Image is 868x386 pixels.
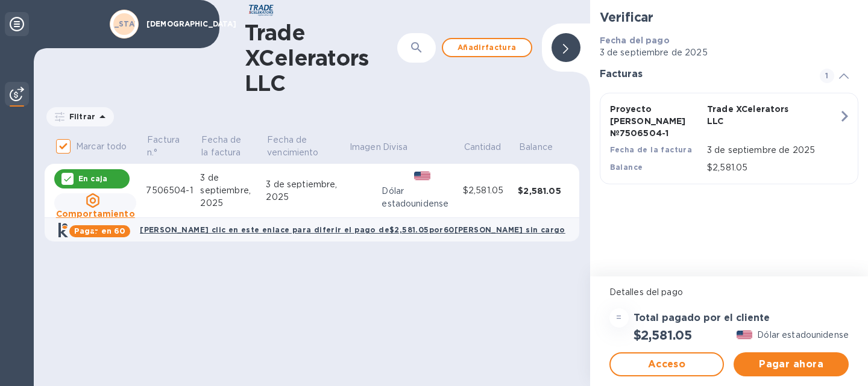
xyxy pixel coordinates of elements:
button: Proyecto [PERSON_NAME] №7506504-1Trade XCelerators LLCFecha de la factura3 de septiembre de 2025B... [600,93,858,184]
font: Cantidad [464,142,502,152]
button: Pagar ahora [734,352,849,376]
font: En caja [78,174,107,183]
font: $2,581.05 [389,225,429,234]
font: Trade XCelerators LLC [245,19,369,96]
button: Acceso [609,352,725,376]
span: Factura n.° [147,134,200,159]
font: Facturas [600,68,643,79]
font: [PERSON_NAME] sin cargo [454,225,565,234]
img: Dólar estadounidense [737,331,753,339]
font: Factura n.° [147,135,180,157]
span: Fecha de la factura [201,134,265,159]
font: Imagen [350,142,381,152]
font: Fecha de la factura [201,135,241,157]
font: Dólar estadounidense [757,330,849,340]
font: $2,581.05 [518,186,561,196]
font: Pagar ahora [759,358,823,370]
font: Añadir [458,43,485,52]
font: 7506504-1 [620,128,668,138]
font: $2,581.05 [707,163,747,172]
font: $2,581.05 [463,185,503,195]
font: [US_STATE] [100,19,149,28]
font: 3 de septiembre de 2025 [707,145,815,155]
font: Filtrar [69,112,95,121]
span: Fecha de vencimiento [267,134,347,159]
font: Total pagado por el cliente [634,312,770,323]
font: factura [485,43,516,52]
font: Fecha de la factura [610,145,693,154]
span: Divisa [383,141,407,154]
span: Balance [519,141,568,154]
font: Balance [519,142,553,152]
span: Imagen [350,141,381,154]
font: 3 de septiembre, [266,179,337,189]
font: $2,581.05 [634,328,692,343]
font: 60 [444,225,454,234]
font: Pagar en 60 [74,226,125,235]
font: por [429,225,444,234]
font: Fecha de vencimiento [267,135,318,157]
font: 2025 [266,192,289,202]
span: Cantidad [464,141,517,154]
font: 3 de septiembre, [200,173,250,195]
font: Verificar [600,10,653,25]
font: 2025 [200,198,223,208]
font: 1 [825,71,828,80]
font: [PERSON_NAME] clic en este enlace para diferir el pago de [140,225,389,234]
font: [DEMOGRAPHIC_DATA] [146,19,236,28]
font: Divisa [383,142,407,152]
font: Acceso [648,358,686,370]
font: Balance [610,163,643,172]
font: Fecha del pago [600,36,670,45]
font: Proyecto [PERSON_NAME] № [610,104,686,138]
font: = [616,312,621,323]
button: Añadirfactura [442,38,532,57]
font: Trade XCelerators LLC [707,104,789,126]
font: Marcar todo [76,142,127,151]
font: 3 de septiembre de 2025 [600,48,708,57]
font: Comportamiento [56,209,135,219]
font: 7506504-1 [146,185,192,195]
font: Detalles del pago [609,287,683,297]
font: Dólar estadounidense [382,186,448,208]
img: Dólar estadounidense [414,172,430,180]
